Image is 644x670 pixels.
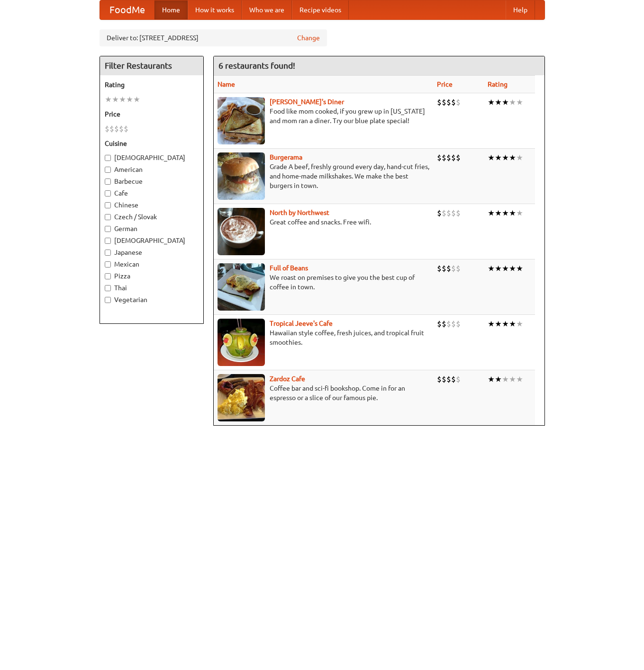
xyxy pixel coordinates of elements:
[516,97,523,107] li: ★
[451,374,456,384] li: $
[446,208,451,218] li: $
[451,208,456,218] li: $
[105,124,109,134] li: $
[451,97,456,107] li: $
[100,29,327,46] div: Deliver to: [STREET_ADDRESS]
[105,212,199,222] label: Czech / Slovak
[509,263,516,274] li: ★
[488,152,495,163] li: ★
[105,177,199,186] label: Barbecue
[442,152,446,163] li: $
[105,167,111,173] input: American
[437,152,442,163] li: $
[105,261,111,268] input: Mexican
[446,374,451,384] li: $
[437,80,453,88] a: Price
[509,374,516,384] li: ★
[437,263,442,274] li: $
[442,208,446,218] li: $
[112,94,119,105] li: ★
[456,152,461,163] li: $
[292,0,349,19] a: Recipe videos
[270,98,344,106] a: [PERSON_NAME]'s Diner
[100,0,154,19] a: FoodMe
[509,97,516,107] li: ★
[456,263,461,274] li: $
[437,97,442,107] li: $
[218,384,429,402] p: Coffee bar and sci-fi bookshop. Come in for an espresso or a slice of our famous pie.
[218,152,265,200] img: burgerama.jpg
[105,295,199,304] label: Vegetarian
[105,224,199,233] label: German
[270,264,308,272] a: Full of Beans
[133,94,140,105] li: ★
[502,263,509,274] li: ★
[105,188,199,198] label: Cafe
[446,319,451,329] li: $
[105,153,199,162] label: [DEMOGRAPHIC_DATA]
[109,124,114,134] li: $
[488,319,495,329] li: ★
[218,374,265,421] img: zardoz.jpg
[495,97,502,107] li: ★
[105,236,199,245] label: [DEMOGRAPHIC_DATA]
[105,179,111,185] input: Barbecue
[105,139,199,148] h5: Cuisine
[218,80,235,88] a: Name
[516,319,523,329] li: ★
[488,97,495,107] li: ★
[105,155,111,161] input: [DEMOGRAPHIC_DATA]
[442,97,446,107] li: $
[495,319,502,329] li: ★
[297,33,320,43] a: Change
[105,271,199,281] label: Pizza
[218,107,429,125] p: Food like mom cooked, if you grew up in [US_STATE] and mom ran a diner. Try our blue plate special!
[218,319,265,366] img: jeeves.jpg
[270,153,302,161] b: Burgerama
[100,56,203,75] h4: Filter Restaurants
[188,0,242,19] a: How it works
[451,152,456,163] li: $
[119,124,124,134] li: $
[114,124,119,134] li: $
[218,208,265,255] img: north.jpg
[495,208,502,218] li: ★
[105,200,199,210] label: Chinese
[105,80,199,89] h5: Rating
[270,375,305,383] a: Zardoz Cafe
[442,263,446,274] li: $
[495,152,502,163] li: ★
[105,273,111,279] input: Pizza
[456,208,461,218] li: $
[218,263,265,311] img: beans.jpg
[509,319,516,329] li: ★
[488,80,508,88] a: Rating
[270,320,333,327] b: Tropical Jeeve's Cafe
[451,263,456,274] li: $
[270,209,329,216] b: North by Northwest
[126,94,133,105] li: ★
[105,238,111,244] input: [DEMOGRAPHIC_DATA]
[502,97,509,107] li: ★
[509,208,516,218] li: ★
[446,97,451,107] li: $
[105,202,111,208] input: Chinese
[502,319,509,329] li: ★
[516,152,523,163] li: ★
[218,61,295,70] ng-pluralize: 6 restaurants found!
[516,374,523,384] li: ★
[105,190,111,197] input: Cafe
[105,109,199,119] h5: Price
[456,319,461,329] li: $
[105,285,111,291] input: Thai
[105,259,199,269] label: Mexican
[442,374,446,384] li: $
[495,374,502,384] li: ★
[218,97,265,144] img: sallys.jpg
[495,263,502,274] li: ★
[456,97,461,107] li: $
[442,319,446,329] li: $
[437,374,442,384] li: $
